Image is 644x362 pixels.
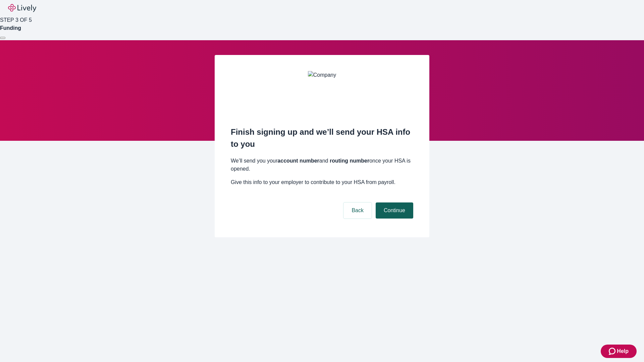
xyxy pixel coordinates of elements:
[231,157,413,173] p: We’ll send you your and once your HSA is opened.
[8,4,36,12] img: Lively
[601,345,637,358] button: Zendesk support iconHelp
[330,158,369,164] strong: routing number
[617,347,629,355] span: Help
[277,158,319,164] strong: account number
[231,178,413,186] p: Give this info to your employer to contribute to your HSA from payroll.
[231,126,413,150] h2: Finish signing up and we’ll send your HSA info to you
[308,71,336,111] img: Company
[376,202,413,219] button: Continue
[609,347,617,355] svg: Zendesk support icon
[343,202,372,219] button: Back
